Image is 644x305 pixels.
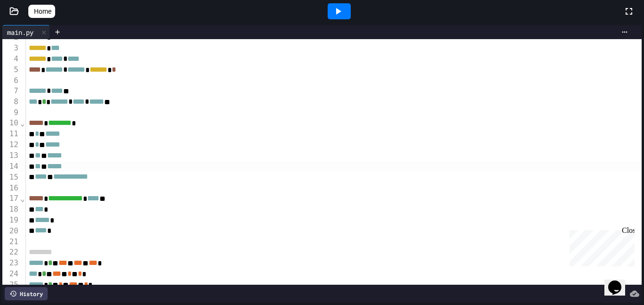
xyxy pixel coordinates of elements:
[2,269,20,280] div: 24
[2,150,20,161] div: 13
[4,4,65,60] div: Chat with us now!Close
[566,226,635,266] iframe: chat widget
[2,75,20,86] div: 6
[5,287,48,300] div: History
[2,258,20,269] div: 23
[2,118,20,129] div: 10
[2,280,20,290] div: 25
[2,54,20,65] div: 4
[2,140,20,150] div: 12
[2,97,20,107] div: 8
[2,107,20,118] div: 9
[20,194,25,203] span: Fold line
[2,27,38,37] div: main.py
[2,86,20,97] div: 7
[2,226,20,237] div: 20
[2,204,20,215] div: 18
[2,161,20,172] div: 14
[2,43,20,54] div: 3
[2,183,20,193] div: 16
[2,193,20,204] div: 17
[20,119,25,128] span: Fold line
[604,267,635,296] iframe: chat widget
[2,215,20,226] div: 19
[2,237,20,247] div: 21
[2,65,20,75] div: 5
[2,129,20,140] div: 11
[28,5,55,18] a: Home
[2,172,20,183] div: 15
[2,247,20,258] div: 22
[2,25,50,39] div: main.py
[34,7,51,16] span: Home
